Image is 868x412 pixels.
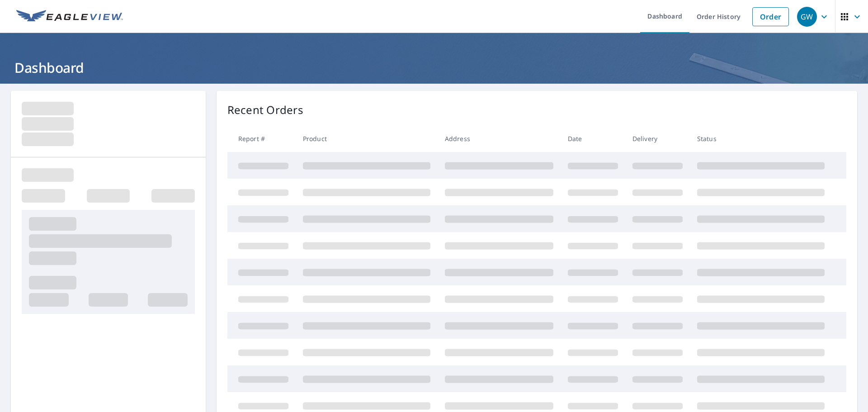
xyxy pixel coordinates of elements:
[16,10,123,24] img: EV Logo
[296,125,438,152] th: Product
[625,125,690,152] th: Delivery
[227,102,303,118] p: Recent Orders
[561,125,625,152] th: Date
[752,7,789,26] a: Order
[11,58,857,77] h1: Dashboard
[690,125,832,152] th: Status
[438,125,561,152] th: Address
[227,125,296,152] th: Report #
[797,7,817,27] div: GW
